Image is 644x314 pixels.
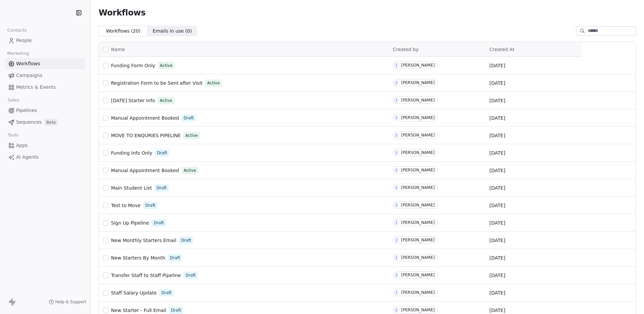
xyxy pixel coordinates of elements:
a: Funding Form Only [111,62,155,69]
a: Staff Salary Update [111,289,157,296]
span: [DATE] [489,220,505,226]
div: J [396,132,397,138]
div: [PERSON_NAME] [401,98,435,103]
a: Pipelines [5,105,85,116]
div: J [396,255,397,260]
a: Test to Move [111,202,141,209]
a: MOVE TO ENQURIES PIPELINE [111,132,180,139]
span: AI Agents [16,154,39,161]
span: [DATE] [489,289,505,296]
span: Active [183,167,196,173]
a: Registration Form to be Sent after Visit [111,80,203,86]
span: [DATE] [489,185,505,191]
a: AI Agents [5,152,85,163]
a: People [5,35,85,46]
span: [DATE] [489,115,505,121]
a: Campaigns [5,70,85,81]
div: [PERSON_NAME] [401,185,435,190]
span: [DATE] [489,237,505,244]
span: Draft [181,237,191,243]
span: Draft [183,115,194,121]
div: J [396,202,397,208]
span: Sign Up Pipeline [111,220,149,226]
span: [DATE] [489,202,505,209]
div: J [396,220,397,225]
div: [PERSON_NAME] [401,290,435,295]
div: J [396,97,397,103]
span: Staff Salary Update [111,290,157,296]
span: Draft [154,220,164,226]
span: Emails in use ( 0 ) [153,28,192,35]
a: New Monthly Starters Email [111,237,176,244]
a: [DATE] Starter Info [111,97,155,104]
a: SequencesBeta [5,117,85,128]
span: Workflows [16,60,40,67]
span: Metrics & Events [16,84,56,91]
a: Main Student List [111,185,152,191]
div: J [396,115,397,120]
div: [PERSON_NAME] [401,168,435,172]
a: Apps [5,140,85,151]
span: [DATE] [489,97,505,104]
span: Manual Appointment Booked [111,115,179,121]
span: MOVE TO ENQURIES PIPELINE [111,133,180,138]
div: J [396,290,397,295]
a: Transfer Staff to Staff Pipeline [111,272,181,279]
div: [PERSON_NAME] [401,255,435,260]
a: Manual Appointment Booked [111,115,179,121]
span: [DATE] [489,132,505,139]
span: Draft [157,150,167,156]
span: New Starters By Month [111,255,165,261]
div: J [396,307,397,313]
div: J [396,150,397,155]
span: People [16,37,32,44]
span: Funding Info Only [111,150,152,156]
span: Draft [185,272,196,278]
span: [DATE] [489,254,505,261]
span: Test to Move [111,203,141,208]
span: [DATE] [489,80,505,86]
span: Active [207,80,220,86]
span: Transfer Staff to Staff Pipeline [111,273,181,278]
div: [PERSON_NAME] [401,80,435,85]
span: Draft [161,290,171,296]
div: [PERSON_NAME] [401,273,435,277]
a: New Starters By Month [111,254,165,261]
span: Draft [170,255,180,261]
span: [DATE] [489,272,505,279]
span: Help & Support [55,299,86,305]
span: Name [111,46,125,53]
span: Active [160,97,172,104]
span: Beta [44,119,58,126]
span: Funding Form Only [111,63,155,68]
div: [PERSON_NAME] [401,203,435,207]
span: Sequences [16,119,42,126]
span: Contacts [4,25,30,35]
div: J [396,167,397,173]
span: Campaigns [16,72,42,79]
div: [PERSON_NAME] [401,150,435,155]
span: Main Student List [111,185,152,191]
span: [DATE] Starter Info [111,98,155,103]
div: J [396,272,397,278]
a: Metrics & Events [5,82,85,93]
div: [PERSON_NAME] [401,115,435,120]
span: Created by [393,47,419,52]
div: J [396,80,397,85]
div: [PERSON_NAME] [401,63,435,68]
span: Draft [145,202,155,208]
span: Active [185,132,198,139]
span: Sales [5,95,22,105]
span: Registration Form to be Sent after Visit [111,80,203,86]
span: Marketing [4,48,32,58]
a: Sign Up Pipeline [111,220,149,226]
a: Help & Support [49,299,86,305]
a: Workflows [5,58,85,69]
span: Active [160,63,172,69]
span: Workflows [99,8,146,17]
div: J [396,237,397,243]
a: New Starter - Full Email [111,307,166,314]
div: [PERSON_NAME] [401,238,435,242]
a: Funding Info Only [111,150,152,156]
span: [DATE] [489,150,505,156]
